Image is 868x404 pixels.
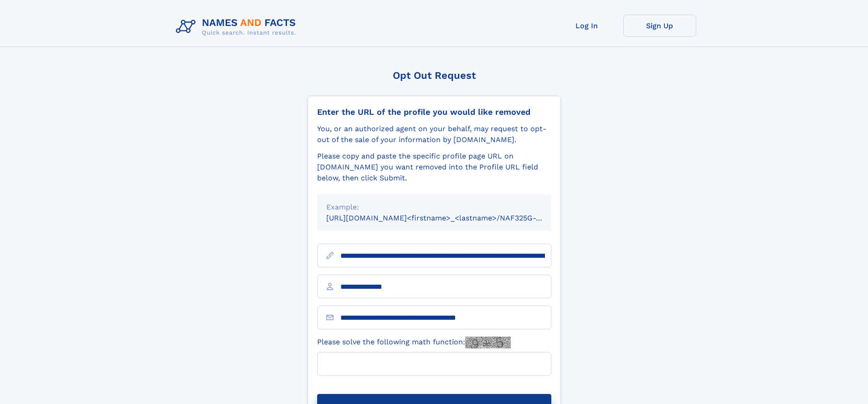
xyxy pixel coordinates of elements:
[308,70,561,81] div: Opt Out Request
[172,15,303,39] img: Logo Names and Facts
[317,107,551,117] div: Enter the URL of the profile you would like removed
[317,337,511,348] label: Please solve the following math function:
[317,123,551,145] div: You, or an authorized agent on your behalf, may request to opt-out of the sale of your informatio...
[623,15,696,37] a: Sign Up
[326,202,542,213] div: Example:
[326,214,569,222] small: [URL][DOMAIN_NAME]<firstname>_<lastname>/NAF325G-xxxxxxxx
[550,15,623,37] a: Log In
[317,151,551,184] div: Please copy and paste the specific profile page URL on [DOMAIN_NAME] you want removed into the Pr...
